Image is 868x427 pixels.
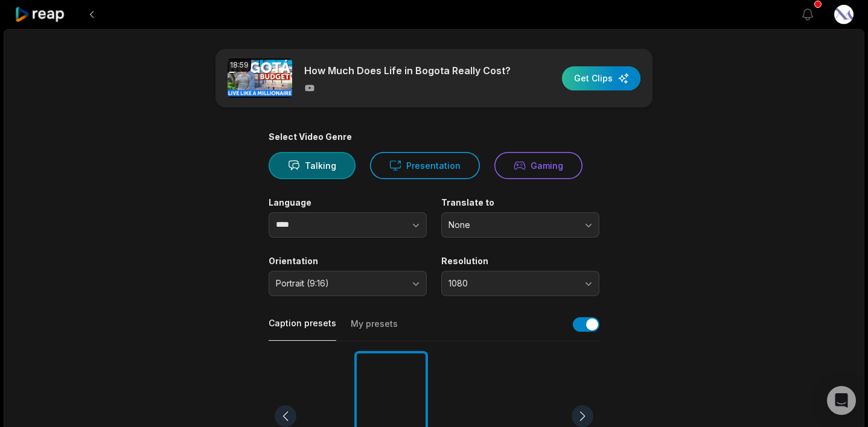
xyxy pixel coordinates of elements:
[269,317,336,341] button: Caption presets
[441,212,599,238] button: None
[441,256,599,267] label: Resolution
[276,278,403,289] span: Portrait (9:16)
[370,152,480,179] button: Presentation
[228,59,251,72] div: 18:59
[269,197,427,208] label: Language
[269,256,427,267] label: Orientation
[448,220,575,230] span: None
[441,197,599,208] label: Translate to
[269,152,356,179] button: Talking
[269,271,427,296] button: Portrait (9:16)
[269,131,599,142] div: Select Video Genre
[562,66,640,90] button: Get Clips
[494,152,582,179] button: Gaming
[448,278,575,289] span: 1080
[304,63,511,78] p: How Much Does Life in Bogota Really Cost?
[351,318,398,341] button: My presets
[441,271,599,296] button: 1080
[827,386,856,415] div: Open Intercom Messenger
